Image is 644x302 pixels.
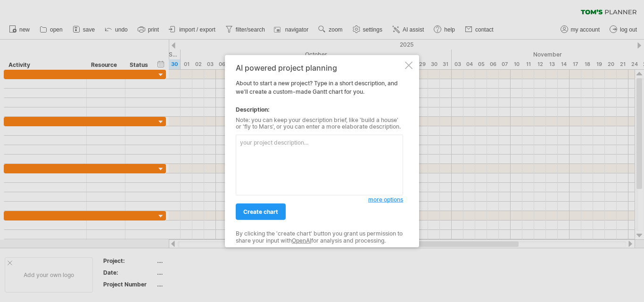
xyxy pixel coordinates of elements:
[368,196,403,203] span: more options
[236,63,403,72] div: AI powered project planning
[236,105,403,114] div: Description:
[368,196,403,204] a: more options
[236,63,403,239] div: About to start a new project? Type in a short description, and we'll create a custom-made Gantt c...
[236,230,403,244] div: By clicking the 'create chart' button you grant us permission to share your input with for analys...
[236,116,403,130] div: Note: you can keep your description brief, like 'build a house' or 'fly to Mars', or you can ente...
[236,204,286,220] a: create chart
[292,237,311,244] a: OpenAI
[243,208,278,215] span: create chart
